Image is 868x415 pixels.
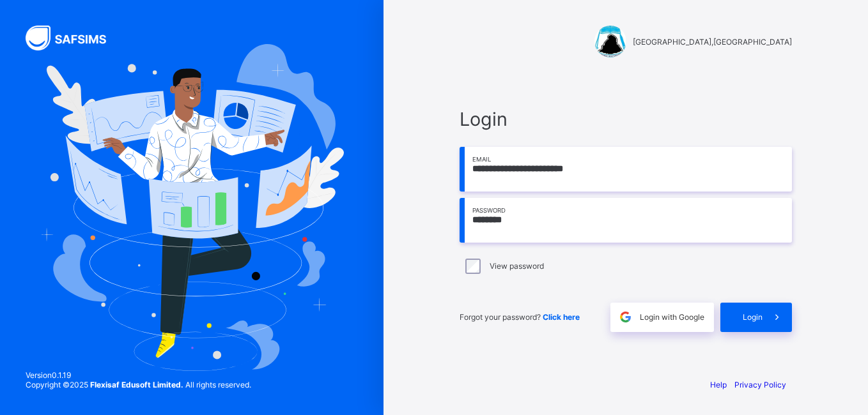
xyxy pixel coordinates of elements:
span: Version 0.1.19 [26,370,251,380]
a: Click here [543,312,580,322]
img: google.396cfc9801f0270233282035f929180a.svg [618,310,633,324]
span: Login [743,312,763,322]
span: Login with Google [640,312,704,322]
label: View password [490,261,544,271]
span: [GEOGRAPHIC_DATA],[GEOGRAPHIC_DATA] [633,37,792,47]
a: Help [710,380,727,389]
span: Copyright © 2025 All rights reserved. [26,380,251,389]
img: Hero Image [40,44,344,371]
img: SAFSIMS Logo [26,26,121,50]
span: Login [460,108,792,130]
a: Privacy Policy [734,380,786,389]
strong: Flexisaf Edusoft Limited. [90,380,183,389]
span: Forgot your password? [460,312,580,322]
